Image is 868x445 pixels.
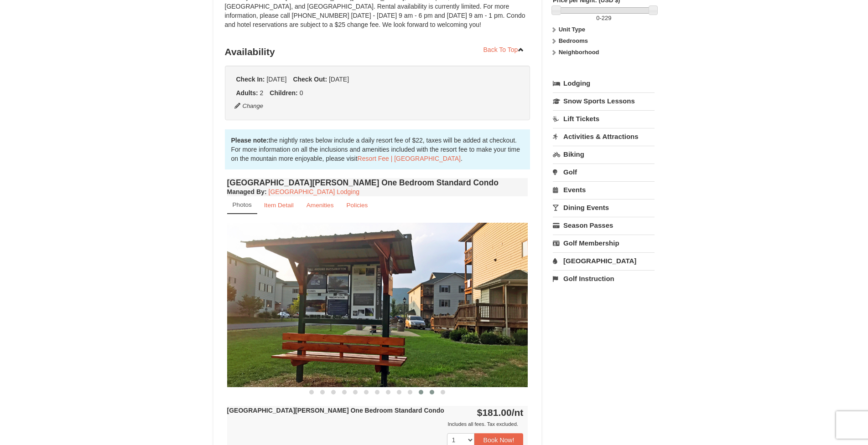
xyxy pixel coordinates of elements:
small: Item Detail [264,202,294,209]
strong: Bedrooms [559,37,588,44]
a: Events [553,181,655,198]
strong: Please note: [231,137,269,144]
a: Item Detail [258,196,300,214]
small: Photos [233,201,252,208]
a: Resort Fee | [GEOGRAPHIC_DATA] [358,155,461,162]
div: the nightly rates below include a daily resort fee of $22, taxes will be added at checkout. For m... [225,129,530,169]
a: Snow Sports Lessons [553,92,655,109]
a: [GEOGRAPHIC_DATA] Lodging [269,188,359,195]
span: 2 [260,89,264,97]
h4: [GEOGRAPHIC_DATA][PERSON_NAME] One Bedroom Standard Condo [227,178,528,187]
span: [DATE] [329,76,349,83]
a: Golf Membership [553,235,655,251]
a: Golf [553,164,655,180]
a: Dining Events [553,199,655,216]
span: /nt [512,407,524,418]
strong: Check Out: [293,76,327,83]
h3: Availability [225,43,530,61]
strong: $181.00 [477,407,524,418]
a: Lift Tickets [553,110,655,127]
strong: Unit Type [559,26,585,33]
a: [GEOGRAPHIC_DATA] [553,252,655,269]
small: Policies [346,202,368,209]
a: Biking [553,146,655,163]
span: Managed By [227,188,265,195]
span: 229 [602,15,612,21]
a: Policies [340,196,374,214]
img: 18876286-199-98722944.jpg [227,223,528,387]
strong: : [227,188,267,195]
a: Season Passes [553,217,655,234]
strong: [GEOGRAPHIC_DATA][PERSON_NAME] One Bedroom Standard Condo [227,407,444,414]
strong: Check In: [236,76,265,83]
a: Golf Instruction [553,270,655,287]
a: Activities & Attractions [553,128,655,145]
small: Amenities [307,202,334,209]
button: Change [234,101,264,111]
strong: Adults: [236,89,258,97]
label: - [553,14,655,23]
span: [DATE] [266,76,286,83]
a: Photos [227,196,257,214]
a: Lodging [553,75,655,92]
a: Back To Top [478,43,530,56]
div: Includes all fees. Tax excluded. [227,419,524,429]
strong: Neighborhood [559,49,599,56]
strong: Children: [270,89,297,97]
span: 0 [596,15,599,21]
a: Amenities [301,196,340,214]
span: 0 [300,89,303,97]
